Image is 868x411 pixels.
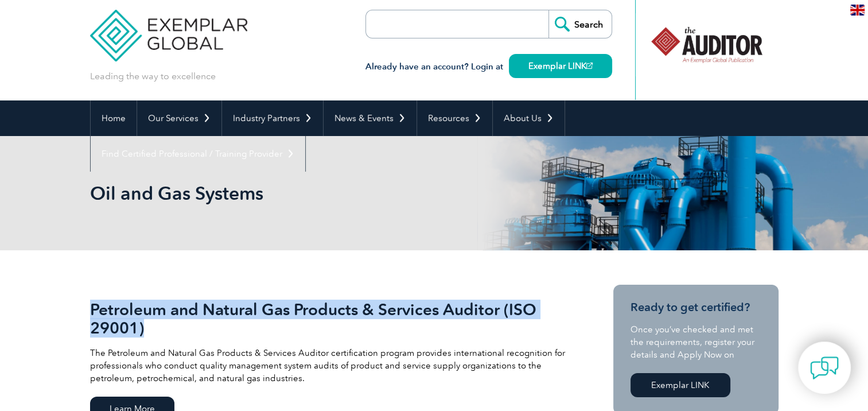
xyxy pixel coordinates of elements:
[365,60,612,74] h3: Already have an account? Login at
[90,70,216,83] p: Leading the way to excellence
[417,100,492,136] a: Resources
[630,373,730,397] a: Exemplar LINK
[850,5,865,15] img: en
[90,182,531,204] h1: Oil and Gas Systems
[222,100,323,136] a: Industry Partners
[90,347,572,385] p: The Petroleum and Natural Gas Products & Services Auditor certification program provides internat...
[548,10,612,38] input: Search
[509,54,612,78] a: Exemplar LINK
[493,100,565,136] a: About Us
[810,354,839,382] img: contact-chat.png
[137,100,221,136] a: Our Services
[630,323,761,361] p: Once you’ve checked and met the requirements, register your details and Apply Now on
[324,100,417,136] a: News & Events
[91,100,137,136] a: Home
[630,300,761,315] h3: Ready to get certified?
[586,63,593,69] img: open_square.png
[91,136,305,172] a: Find Certified Professional / Training Provider
[90,300,572,337] h2: Petroleum and Natural Gas Products & Services Auditor (ISO 29001)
